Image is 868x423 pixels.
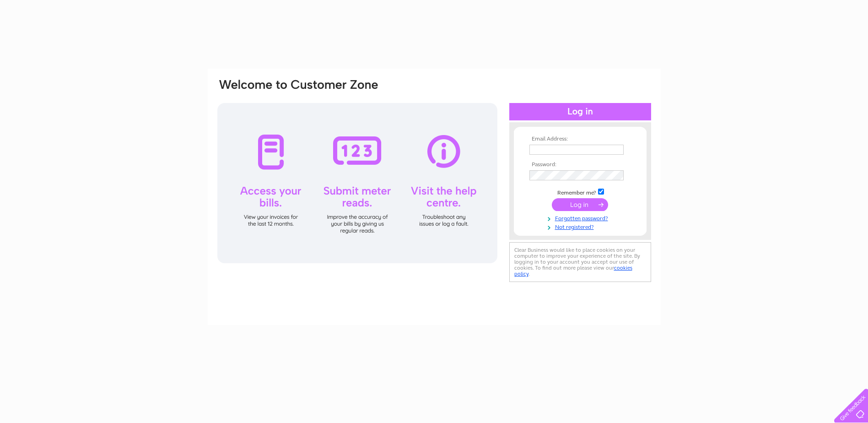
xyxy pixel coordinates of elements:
[509,242,651,282] div: Clear Business would like to place cookies on your computer to improve your experience of the sit...
[529,213,633,222] a: Forgotten password?
[514,265,632,277] a: cookies policy
[552,198,608,211] input: Submit
[527,162,633,168] th: Password:
[527,136,633,142] th: Email Address:
[527,187,633,196] td: Remember me?
[529,222,633,231] a: Not registered?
